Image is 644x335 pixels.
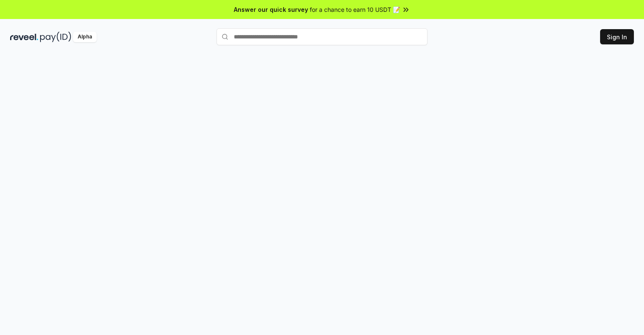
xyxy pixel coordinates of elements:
[310,5,400,14] span: for a chance to earn 10 USDT 📝
[73,32,97,42] div: Alpha
[600,29,634,44] button: Sign In
[234,5,308,14] span: Answer our quick survey
[10,32,38,42] img: reveel_dark
[40,32,71,42] img: pay_id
